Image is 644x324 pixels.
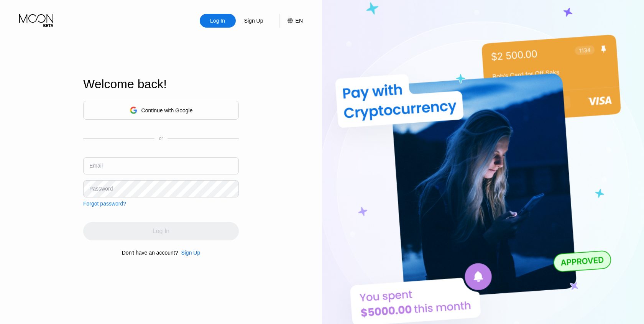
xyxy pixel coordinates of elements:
div: EN [279,14,303,28]
div: Password [89,186,113,192]
div: Welcome back! [83,77,239,91]
div: Email [89,163,103,169]
div: or [159,136,163,141]
div: Continue with Google [141,107,193,113]
div: Sign Up [236,14,272,28]
div: Sign Up [178,250,200,256]
div: Forgot password? [83,201,126,207]
div: Log In [200,14,236,28]
div: Sign Up [243,17,264,25]
div: Continue with Google [83,101,239,120]
div: Log In [209,17,226,25]
div: EN [296,18,303,24]
div: Sign Up [181,250,200,256]
div: Don't have an account? [122,250,178,256]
